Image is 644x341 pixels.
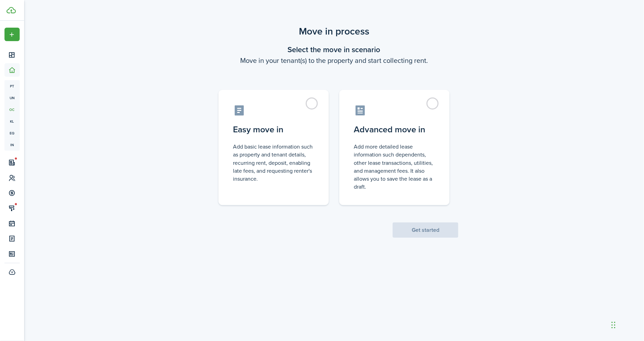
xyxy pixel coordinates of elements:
[4,127,20,139] a: eq
[354,123,435,136] control-radio-card-title: Advanced move in
[210,44,458,55] wizard-step-header-title: Select the move in scenario
[233,123,314,136] control-radio-card-title: Easy move in
[210,55,458,66] wizard-step-header-description: Move in your tenant(s) to the property and start collecting rent.
[4,104,20,115] a: oc
[4,92,20,104] a: un
[7,7,16,13] img: TenantCloud
[612,315,616,335] div: Drag
[4,80,20,92] a: pt
[4,28,20,41] button: Open menu
[354,143,435,191] control-radio-card-description: Add more detailed lease information such dependents, other lease transactions, utilities, and man...
[233,143,314,183] control-radio-card-description: Add basic lease information such as property and tenant details, recurring rent, deposit, enablin...
[609,308,644,341] iframe: Chat Widget
[4,115,20,127] a: kl
[4,139,20,151] a: in
[210,24,458,39] scenario-title: Move in process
